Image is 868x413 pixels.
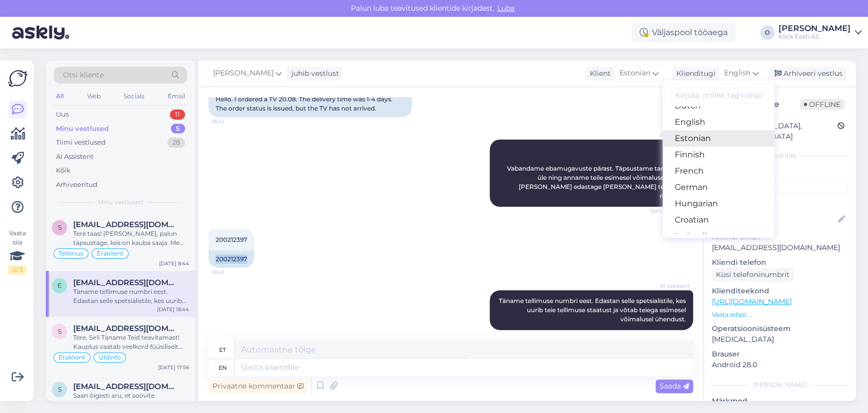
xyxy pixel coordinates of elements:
[650,207,690,215] span: Nähtud ✓ 18:42
[724,68,751,79] span: English
[712,310,848,319] p: Vaata edasi ...
[167,137,185,148] div: 28
[652,282,690,290] span: AI Assistent
[499,297,687,323] span: Täname tellimuse numbri eest. Edastan selle spetsialistile, kes uurib teie tellimuse staatust ja ...
[779,24,862,41] a: [PERSON_NAME]Klick Eesti AS
[779,24,851,33] div: [PERSON_NAME]
[712,286,848,296] p: Klienditeekond
[212,268,250,276] span: 18:43
[779,33,851,41] div: Klick Eesti AS
[166,90,187,103] div: Email
[712,380,848,390] div: [PERSON_NAME]
[8,69,27,88] img: Askly Logo
[663,130,774,147] a: Estonian
[663,114,774,130] a: English
[170,109,185,120] div: 11
[213,68,274,79] span: [PERSON_NAME]
[97,251,124,257] span: Eraklient
[715,121,837,142] div: [GEOGRAPHIC_DATA], [GEOGRAPHIC_DATA]
[712,323,848,334] p: Operatsioonisüsteem
[159,260,189,267] div: [DATE] 8:44
[58,224,62,231] span: s
[712,232,848,242] p: Kliendi email
[54,90,66,103] div: All
[219,341,226,359] div: et
[73,287,189,306] div: Täname tellimuse numbri eest. Edastan selle spetsialistile, kes uurib teie tellimuse staatust ja ...
[663,228,774,244] a: Icelandic
[760,25,774,40] div: O
[208,251,254,268] div: 200212397
[632,23,736,42] div: Väljaspool tööaega
[56,137,106,148] div: Tiimi vestlused
[712,257,848,268] p: Kliendi telefon
[663,212,774,228] a: Croatian
[712,151,848,160] div: Kliendi info
[712,349,848,360] p: Brauser
[171,124,185,134] div: 5
[216,236,247,243] span: 200212397
[58,251,83,257] span: Tellimus
[57,282,62,289] span: e
[208,379,308,393] div: Privaatne kommentaar
[712,396,848,406] p: Märkmed
[56,124,109,134] div: Minu vestlused
[663,179,774,196] a: German
[158,364,189,371] div: [DATE] 17:56
[73,229,189,247] div: Tere taas! [PERSON_NAME], palun täpsustage, kes on kauba saaja. Me lisame antud info tellimusele ...
[8,229,26,274] div: Vaata siia
[660,381,689,391] span: Saada
[712,297,792,306] a: [URL][DOMAIN_NAME]
[800,99,845,110] span: Offline
[712,334,848,345] p: [MEDICAL_DATA]
[712,242,848,253] p: [EMAIL_ADDRESS][DOMAIN_NAME]
[122,90,146,103] div: Socials
[58,386,62,393] span: s
[652,131,690,139] span: AI Assistent
[652,331,690,338] span: 18:44
[56,152,94,162] div: AI Assistent
[73,220,179,229] span: sadx72@gmail.com
[494,4,518,13] span: Luba
[586,68,611,79] div: Klient
[73,382,179,391] span: sirjetali@hotmail.com
[663,147,774,163] a: Finnish
[98,198,143,207] span: Minu vestlused
[56,109,69,120] div: Uus
[663,196,774,212] a: Hungarian
[58,354,85,361] span: Eraklient
[287,68,339,79] div: juhib vestlust
[208,91,412,117] div: Hello. I ordered a TV 20.08. The delivery time was 1-4 days. The order status is issued, but the ...
[58,327,62,335] span: s
[56,180,98,190] div: Arhiveeritud
[672,68,715,79] div: Klienditugi
[99,354,121,361] span: Üldinfo
[73,391,189,409] div: Saan õigesti aru, et soovite mobiiliümbrisest loobuda?
[212,118,250,125] span: 18:42
[157,306,189,313] div: [DATE] 18:44
[63,70,104,80] span: Otsi kliente
[712,167,848,177] p: Kliendi tag'id
[73,324,179,333] span: sirli.voog@gmail.com
[85,90,103,103] div: Web
[8,265,26,274] div: 2 / 3
[712,214,836,225] input: Lisa nimi
[73,333,189,351] div: Tere, Sirli Täname Teid teavitamast! Kauplus vaatab veelkord füüsiliselt üle. Anname Teile täpsem...
[712,268,794,282] div: Küsi telefoninumbrit
[712,360,848,370] p: Android 28.0
[73,278,179,287] span: epp.vodi@mail.ee
[219,359,227,376] div: en
[619,68,650,79] span: Estonian
[671,88,766,103] input: Kirjuta, millist tag'i otsid
[56,166,71,176] div: Kõik
[712,179,848,195] input: Lisa tag
[663,163,774,179] a: French
[712,199,848,209] p: Kliendi nimi
[768,67,847,80] div: Arhiveeri vestlus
